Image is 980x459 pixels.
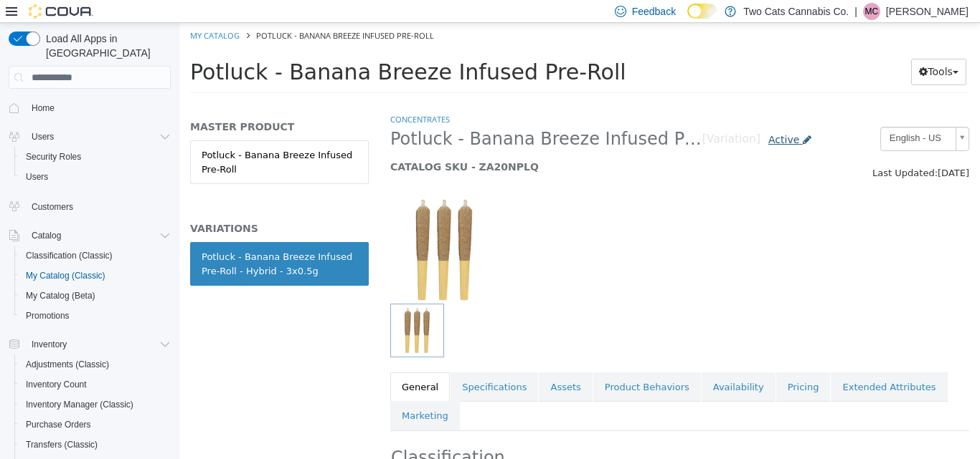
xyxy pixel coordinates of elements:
span: Adjustments (Classic) [26,359,109,370]
a: Inventory Manager (Classic) [20,396,139,413]
button: Adjustments (Classic) [14,354,176,375]
p: [PERSON_NAME] [886,3,969,20]
span: Inventory Manager (Classic) [20,396,171,413]
a: Potluck - Banana Breeze Infused Pre-Roll [11,117,189,161]
h2: Classification [212,424,789,446]
button: Customers [3,195,176,216]
span: Home [26,99,171,117]
a: Pricing [597,349,651,380]
a: Specifications [271,349,359,380]
span: Promotions [26,310,70,322]
p: Two Cats Cannabis Co. [743,3,849,20]
button: Promotions [14,306,176,326]
a: Extended Attributes [651,349,768,380]
button: Classification (Classic) [14,246,176,266]
a: Availability [522,349,596,380]
span: Inventory [32,339,67,350]
button: Inventory [26,336,72,353]
span: Inventory [26,336,171,353]
span: Last Updated: [693,145,758,155]
a: Customers [26,198,79,216]
button: Security Roles [14,147,176,167]
span: Users [32,131,54,142]
a: Product Behaviors [414,349,522,380]
a: General [211,349,270,380]
button: Inventory [3,334,176,354]
span: Purchase Orders [20,416,171,433]
button: My Catalog (Beta) [14,286,176,306]
span: Promotions [20,307,171,324]
a: My Catalog (Beta) [20,287,101,304]
p: | [854,3,857,20]
span: My Catalog (Beta) [20,287,171,304]
span: Home [32,102,55,114]
span: Security Roles [20,148,171,165]
span: Potluck - Banana Breeze Infused Pre-Roll - Hybrid - 3x0.5g [211,105,523,127]
a: Adjustments (Classic) [20,356,115,373]
img: Cova [29,4,93,19]
small: [Variation] [523,111,581,122]
span: Customers [26,197,171,215]
span: Inventory Manager (Classic) [26,399,133,410]
h5: VARIATIONS [11,199,189,212]
span: Customers [32,201,73,213]
a: English - US [701,104,790,128]
span: English - US [702,105,771,127]
button: Purchase Orders [14,415,176,435]
a: Users [20,168,54,185]
span: Active [589,111,620,122]
button: Inventory Manager (Classic) [14,395,176,415]
a: Security Roles [20,148,87,165]
input: Dark Mode [687,4,717,19]
button: My Catalog (Classic) [14,266,176,286]
a: Assets [359,349,413,380]
a: My Catalog [11,7,60,18]
span: Load All Apps in [GEOGRAPHIC_DATA] [40,32,171,60]
a: Transfers (Classic) [20,436,103,453]
a: Concentrates [211,91,270,102]
span: My Catalog (Classic) [26,270,105,281]
span: Classification (Classic) [20,247,171,264]
button: Users [14,167,176,187]
span: Catalog [26,227,171,244]
div: Potluck - Banana Breeze Infused Pre-Roll - Hybrid - 3x0.5g [22,227,178,255]
span: Adjustments (Classic) [20,356,171,373]
button: Inventory Count [14,375,176,395]
span: Users [26,128,171,145]
span: Catalog [32,230,61,241]
button: Transfers (Classic) [14,435,176,455]
a: Inventory Count [20,376,93,393]
span: Users [20,168,171,185]
span: Inventory Count [26,379,87,390]
span: MC [865,3,879,20]
span: Transfers (Classic) [26,439,98,450]
span: Potluck - Banana Breeze Infused Pre-Roll [77,7,255,18]
span: Potluck - Banana Breeze Infused Pre-Roll [11,37,447,62]
span: [DATE] [758,145,790,155]
span: Classification (Classic) [26,250,113,261]
span: My Catalog (Beta) [26,290,95,301]
h5: CATALOG SKU - ZA20NPLQ [211,137,640,150]
button: Users [26,128,60,145]
span: Inventory Count [20,376,171,393]
img: 150 [211,173,319,281]
span: Purchase Orders [26,419,91,430]
span: Users [26,171,48,183]
button: Tools [732,36,787,62]
div: Michael Currie [863,3,880,20]
button: Home [3,97,176,118]
a: Marketing [211,378,281,408]
a: Purchase Orders [20,416,97,433]
span: Transfers (Classic) [20,436,171,453]
a: My Catalog (Classic) [20,267,111,284]
a: Classification (Classic) [20,247,118,264]
span: Feedback [632,4,676,19]
a: Promotions [20,307,75,324]
span: My Catalog (Classic) [20,267,171,284]
a: Home [26,100,60,117]
button: Users [3,127,176,147]
button: Catalog [3,226,176,246]
button: Catalog [26,227,67,244]
span: Security Roles [26,151,81,163]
